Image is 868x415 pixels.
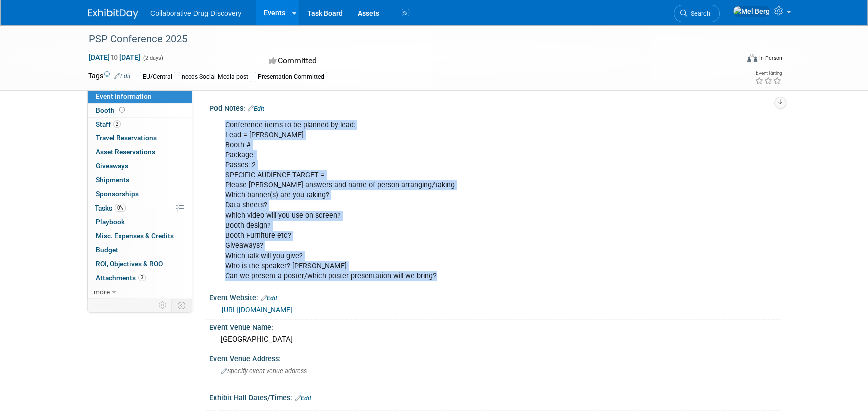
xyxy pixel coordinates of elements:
span: Attachments [96,274,146,282]
a: ROI, Objectives & ROO [88,257,192,271]
span: more [94,288,110,296]
div: Exhibit Hall Dates/Times: [209,390,780,403]
a: Shipments [88,173,192,187]
span: Search [687,10,710,17]
a: Misc. Expenses & Credits [88,229,192,243]
a: [URL][DOMAIN_NAME] [222,306,292,314]
span: Playbook [96,218,125,226]
span: ROI, Objectives & ROO [96,260,163,268]
span: Specify event venue address [221,367,307,375]
a: Staff2 [88,118,192,131]
div: Presentation Committed [255,72,327,82]
div: Conference items to be planned by lead: Lead = [PERSON_NAME] Booth # Package: Passes: 2 SPECIFIC ... [218,115,670,286]
div: Event Format [679,52,782,67]
a: Edit [114,73,131,80]
span: Budget [96,246,118,254]
img: Format-Inperson.png [747,54,757,62]
a: Travel Reservations [88,131,192,145]
span: Booth [96,106,127,114]
div: PSP Conference 2025 [85,30,723,48]
div: [GEOGRAPHIC_DATA] [217,332,772,347]
span: 3 [138,274,146,281]
img: ExhibitDay [88,9,138,19]
div: Event Venue Name: [209,320,780,332]
a: Giveaways [88,159,192,173]
span: Shipments [96,176,129,184]
span: 2 [113,120,121,128]
div: Event Website: [209,290,780,303]
span: [DATE] [DATE] [88,53,141,62]
a: Playbook [88,215,192,229]
div: Event Venue Address: [209,351,780,364]
a: Budget [88,243,192,257]
span: Asset Reservations [96,148,155,156]
span: Sponsorships [96,190,139,198]
td: Tags [88,71,131,82]
a: Edit [248,105,264,112]
div: needs Social Media post [179,72,251,82]
div: Committed [266,52,487,70]
div: Pod Notes: [209,101,780,114]
span: Booth not reserved yet [117,106,127,114]
span: Travel Reservations [96,134,157,142]
a: Attachments3 [88,271,192,285]
div: In-Person [759,54,782,62]
span: Staff [96,120,121,128]
span: Misc. Expenses & Credits [96,232,174,240]
a: Sponsorships [88,187,192,201]
a: Search [674,5,720,22]
span: to [110,53,119,61]
span: Giveaways [96,162,128,170]
a: Edit [295,395,311,402]
td: Personalize Event Tab Strip [154,299,172,312]
a: Tasks0% [88,201,192,215]
a: Event Information [88,90,192,103]
a: Edit [261,295,277,302]
a: Asset Reservations [88,145,192,159]
span: Collaborative Drug Discovery [150,9,241,17]
span: Event Information [96,92,152,100]
a: Booth [88,104,192,117]
span: 0% [115,204,126,212]
img: Mel Berg [733,6,770,17]
td: Toggle Event Tabs [172,299,192,312]
div: Event Rating [755,71,782,76]
div: EU/Central [140,72,175,82]
span: (2 days) [142,55,163,61]
a: more [88,285,192,299]
span: Tasks [95,204,126,212]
